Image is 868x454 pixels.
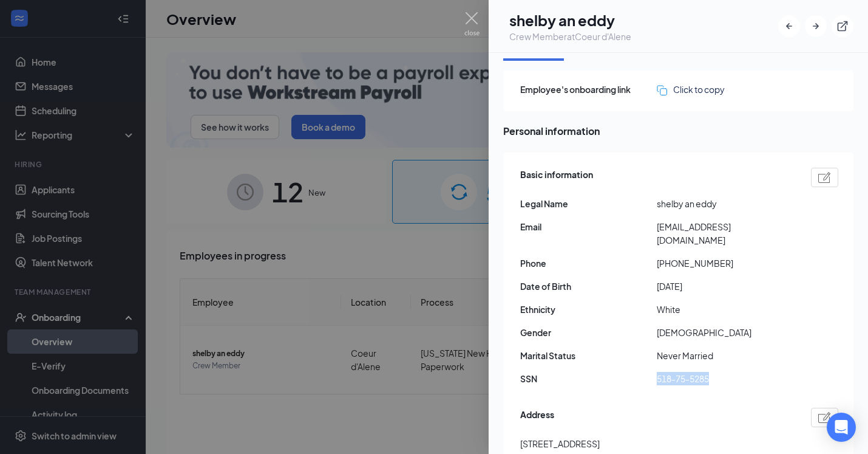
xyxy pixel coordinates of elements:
span: shelby an eddy [657,197,793,210]
span: Phone [520,256,657,270]
span: Basic information [520,168,593,187]
span: Date of Birth [520,280,657,293]
span: Personal information [503,123,853,139]
span: Gender [520,326,657,339]
svg: ExternalLink [836,20,849,32]
button: ArrowLeftNew [778,15,800,37]
button: ExternalLink [832,15,853,37]
span: [EMAIL_ADDRESS][DOMAIN_NAME] [657,220,793,247]
span: Address [520,408,554,427]
span: Email [520,220,657,233]
span: Never Married [657,349,793,362]
span: Marital Status [520,349,657,362]
svg: ArrowLeftNew [783,20,795,32]
span: Legal Name [520,197,657,210]
span: [DATE] [657,280,793,293]
button: ArrowRight [805,15,827,37]
span: [STREET_ADDRESS] [520,437,600,450]
button: Click to copy [657,83,725,96]
span: White [657,303,793,316]
span: SSN [520,372,657,385]
div: Crew Member at Coeur d'Alene [509,30,631,43]
img: click-to-copy.71757273a98fde459dfc.svg [657,85,667,95]
span: [PHONE_NUMBER] [657,256,793,270]
div: Open Intercom Messenger [827,413,856,442]
span: Employee's onboarding link [520,83,657,96]
h1: shelby an eddy [509,10,631,30]
span: Ethnicity [520,303,657,316]
span: [DEMOGRAPHIC_DATA] [657,326,793,339]
svg: ArrowRight [810,20,822,32]
span: 518-75-5285 [657,372,793,385]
